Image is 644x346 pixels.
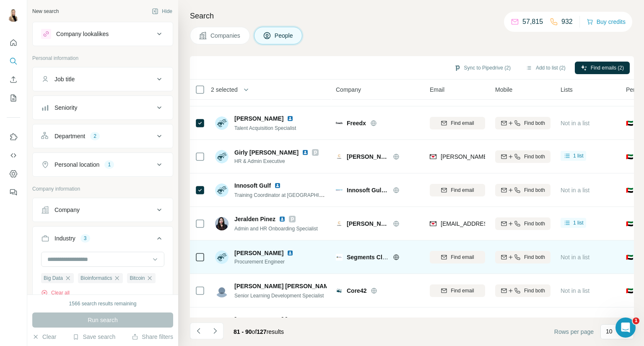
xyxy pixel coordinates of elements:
span: Find both [524,119,545,127]
button: Find email [430,184,485,196]
button: Find email [430,117,485,129]
button: Company [33,200,173,220]
button: Find both [495,117,551,129]
span: [PERSON_NAME] [PERSON_NAME] [234,315,335,324]
span: 1 list [573,219,584,227]
span: [PERSON_NAME] [234,249,283,257]
div: Job title [55,75,75,83]
span: results [234,328,284,335]
div: Seniority [55,103,77,112]
button: Save search [73,333,115,341]
span: Company [336,85,361,94]
button: Clear all [41,289,70,297]
span: 1 list [573,152,584,160]
iframe: Intercom live chat [615,318,636,338]
span: Not in a list [561,120,589,127]
span: [PERSON_NAME] [PERSON_NAME] [234,282,335,290]
span: Lists [561,85,573,94]
span: 🇦🇪 [626,186,633,194]
span: [EMAIL_ADDRESS][PERSON_NAME][DOMAIN_NAME] [441,220,588,227]
span: Segments Cloud Computing [347,254,426,261]
button: Buy credits [587,16,626,28]
span: 🇦🇪 [626,253,633,261]
span: 2 selected [211,85,238,94]
button: Use Surfe API [7,148,20,163]
span: Girly [PERSON_NAME] [234,148,299,157]
p: Company information [32,185,173,193]
span: Find emails (2) [591,64,624,72]
span: 🇦🇪 [626,152,633,161]
span: Core42 [347,287,366,295]
button: Quick start [7,35,20,50]
span: HR & Admin Executive [234,158,319,165]
span: 81 - 90 [234,328,252,335]
span: Mobile [495,85,512,94]
button: Find email [430,284,485,297]
span: Not in a list [561,287,589,294]
button: Search [7,54,20,69]
span: Find both [524,220,545,227]
div: 2 [90,132,100,140]
div: Industry [55,234,75,243]
div: Department [55,132,85,140]
img: Avatar [215,318,229,331]
button: Company lookalikes [33,24,173,44]
span: Find both [524,253,545,261]
img: LinkedIn logo [274,182,281,189]
img: LinkedIn logo [302,149,309,156]
span: Find both [524,287,545,294]
span: Innosoft Gulf FZ-LLC [347,186,389,194]
span: Procurement Engineer [234,258,297,266]
button: Personal location1 [33,155,173,175]
button: Job title [33,69,173,89]
span: Admin and HR Onboarding Specialist [234,226,318,232]
button: Hide [146,5,178,18]
img: LinkedIn logo [279,216,286,222]
span: Find both [524,186,545,194]
button: Clear [32,333,56,341]
span: Find email [451,119,474,127]
span: Training Coordinator at [GEOGRAPHIC_DATA] [234,191,340,198]
img: Avatar [215,116,229,130]
span: Jeralden Pinez [234,215,275,223]
button: Enrich CSV [7,72,20,87]
p: Personal information [32,54,173,62]
img: Logo of Carma [336,153,343,160]
span: 1 [633,318,639,324]
p: 932 [561,17,573,27]
button: Feedback [7,185,20,200]
button: Navigate to next page [207,323,223,339]
span: Bioinformatics [80,274,112,282]
span: Email [430,85,444,94]
button: Find both [495,284,551,297]
div: 1 [104,161,114,168]
span: 🇦🇪 [626,119,633,127]
span: [PERSON_NAME] [234,114,283,123]
span: Find both [524,153,545,160]
button: Find both [495,184,551,196]
button: Dashboard [7,166,20,181]
div: New search [32,8,59,15]
img: Logo of Core42 [336,287,343,294]
button: Find emails (2) [575,62,630,74]
h4: Search [190,10,634,22]
img: Logo of Innosoft Gulf FZ-LLC [336,187,343,194]
span: Find email [451,253,474,261]
div: 1566 search results remaining [69,300,137,307]
span: [PERSON_NAME] [347,219,389,228]
span: of [252,328,257,335]
img: Avatar [215,250,229,264]
button: Navigate to previous page [190,323,207,339]
span: Bitcoin [130,274,145,282]
button: Add to list (2) [520,62,571,74]
span: Freedx [347,119,366,127]
img: provider findymail logo [430,152,436,161]
p: 57,815 [522,17,543,27]
img: LinkedIn logo [287,115,293,122]
img: Logo of Freedx [336,122,343,124]
button: Find both [495,150,551,163]
img: Logo of Carma [336,220,343,227]
img: Avatar [215,217,229,230]
button: My lists [7,90,20,106]
button: Find email [430,251,485,263]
